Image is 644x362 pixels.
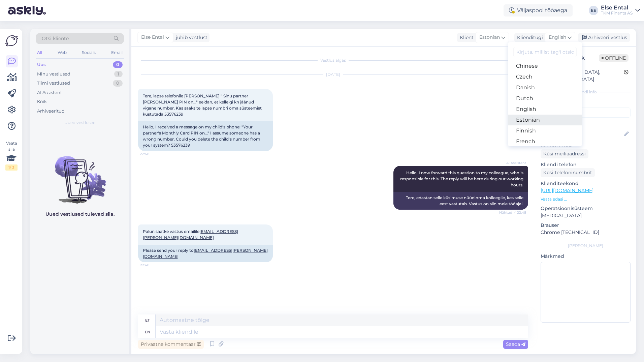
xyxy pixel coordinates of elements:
div: 1 / 3 [5,164,18,171]
span: AI Assistent [501,160,526,165]
div: Küsi meiliaadressi [541,149,588,158]
a: [EMAIL_ADDRESS][PERSON_NAME][DOMAIN_NAME] [143,248,268,259]
a: English [508,104,582,115]
div: Vaata siia [5,140,18,171]
p: Brauser [541,222,631,229]
div: Klient [457,34,474,41]
p: Klienditeekond [541,180,631,187]
a: Else EntalTKM Finants AS [601,5,640,16]
div: Kliendi info [541,89,631,95]
div: Privaatne kommentaar [138,340,204,349]
p: Operatsioonisüsteem [541,205,631,212]
p: Kliendi tag'id [541,99,631,106]
span: Otsi kliente [42,35,69,42]
a: French [508,136,582,147]
span: 22:48 [140,151,165,156]
a: Chinese [508,61,582,71]
span: Nähtud ✓ 22:48 [499,210,526,215]
div: Arhiveeri vestlus [578,33,630,42]
div: 0 [113,80,123,87]
div: Tiimi vestlused [37,80,70,87]
div: Tere, edastan selle küsimuse nüüd oma kolleegile, kes selle eest vastutab. Vastus on siin meie tö... [393,192,528,210]
div: Vestlus algas [138,57,528,63]
p: Kliendi email [541,142,631,149]
div: et [145,314,150,326]
div: TKM Finants AS [601,10,633,16]
span: Palun saatke vastus emailile [143,229,238,240]
p: Märkmed [541,253,631,260]
a: Danish [508,82,582,93]
span: Else Ental [141,34,164,41]
span: English [549,34,566,41]
div: Klienditugi [514,34,543,41]
img: No chats [30,144,129,205]
div: Väljaspool tööaega [504,4,573,17]
div: Hello, I received a message on my child's phone: "Your partner's Monthly Card PIN on..." I assume... [138,121,273,151]
div: All [36,48,43,57]
div: 0 [113,61,123,68]
input: Kirjuta, millist tag'i otsid [513,47,577,57]
span: Saada [506,341,525,347]
div: AI Assistent [37,89,62,96]
div: 1 [114,71,123,78]
div: Arhiveeritud [37,108,65,115]
span: Offline [599,54,629,62]
p: [MEDICAL_DATA] [541,212,631,219]
span: Hello, I now forward this question to my colleague, who is responsible for this. The reply will b... [400,170,524,187]
span: Uued vestlused [64,120,96,126]
div: Web [56,48,68,57]
div: EE [589,6,598,15]
a: Estonian [508,115,582,125]
a: [URL][DOMAIN_NAME] [541,187,593,193]
div: en [145,326,150,338]
input: Lisa nimi [541,130,623,138]
a: Dutch [508,93,582,104]
img: Askly Logo [5,34,18,47]
span: Estonian [479,34,500,41]
div: Socials [80,48,97,57]
div: juhib vestlust [173,34,207,41]
div: [PERSON_NAME] [541,243,631,249]
div: Küsi telefoninumbrit [541,168,595,177]
div: [GEOGRAPHIC_DATA], [GEOGRAPHIC_DATA] [543,69,624,83]
p: Kliendi telefon [541,161,631,168]
p: Uued vestlused tulevad siia. [45,211,115,218]
a: Czech [508,71,582,82]
div: Email [110,48,124,57]
p: Chrome [TECHNICAL_ID] [541,229,631,236]
div: Kõik [37,98,47,105]
div: Uus [37,61,46,68]
a: Finnish [508,125,582,136]
p: Vaata edasi ... [541,196,631,202]
span: 22:48 [140,263,165,268]
input: Lisa tag [541,108,631,118]
div: Minu vestlused [37,71,70,78]
p: Kliendi nimi [541,120,631,127]
div: Please send your reply to [138,245,273,262]
div: [DATE] [138,71,528,78]
div: Else Ental [601,5,633,10]
span: Tere, lapse telefonile [PERSON_NAME] " Sinu partner [PERSON_NAME] PIN on..." eeldan, et kellelgi ... [143,93,263,117]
